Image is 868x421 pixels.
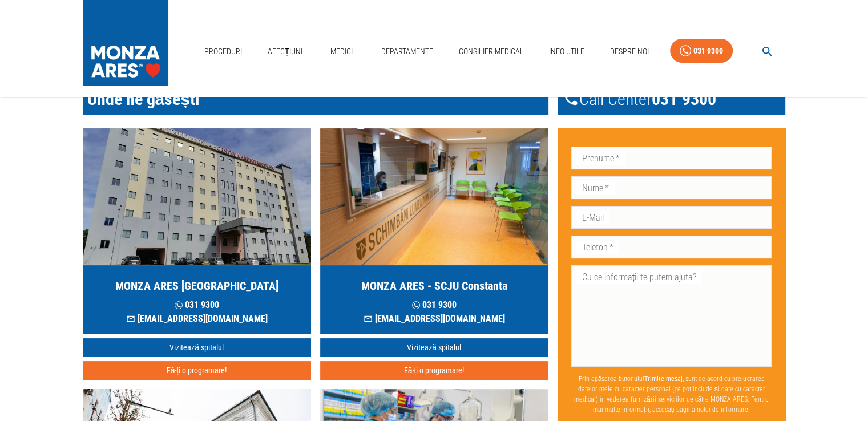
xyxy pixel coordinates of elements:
[454,40,528,63] a: Consilier Medical
[558,84,786,115] div: Call Center
[652,88,716,110] span: 031 9300
[377,40,438,63] a: Departamente
[87,89,200,109] span: Unde ne găsești
[263,40,308,63] a: Afecțiuni
[115,278,278,294] h5: MONZA ARES [GEOGRAPHIC_DATA]
[605,40,653,63] a: Despre Noi
[571,369,772,419] p: Prin apăsarea butonului , sunt de acord cu prelucrarea datelor mele cu caracter personal (ce pot ...
[200,40,247,63] a: Proceduri
[544,40,589,63] a: Info Utile
[320,128,548,334] a: MONZA ARES - SCJU Constanta 031 9300[EMAIL_ADDRESS][DOMAIN_NAME]
[126,298,268,312] p: 031 9300
[83,128,311,265] img: MONZA ARES Bucuresti
[693,44,723,58] div: 031 9300
[670,39,733,63] a: 031 9300
[126,312,268,326] p: [EMAIL_ADDRESS][DOMAIN_NAME]
[644,375,683,383] b: Trimite mesaj
[83,338,311,357] a: Vizitează spitalul
[83,128,311,334] a: MONZA ARES [GEOGRAPHIC_DATA] 031 9300[EMAIL_ADDRESS][DOMAIN_NAME]
[324,40,360,63] a: Medici
[361,278,507,294] h5: MONZA ARES - SCJU Constanta
[320,361,548,380] button: Fă-ți o programare!
[320,128,548,265] img: MONZA ARES Constanta
[83,361,311,380] button: Fă-ți o programare!
[364,312,505,326] p: [EMAIL_ADDRESS][DOMAIN_NAME]
[320,338,548,357] a: Vizitează spitalul
[364,298,505,312] p: 031 9300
